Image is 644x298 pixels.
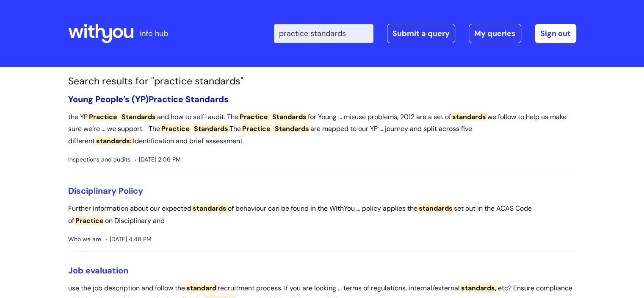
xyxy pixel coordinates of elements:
[68,234,101,245] span: Who we are
[451,112,487,121] span: standards
[120,112,157,121] span: Standards
[193,124,229,133] span: Standards
[74,216,105,225] span: Practice
[95,136,133,145] span: standards:
[105,234,152,245] span: [DATE] 4:48 PM
[68,75,576,87] h1: Search results for "practice standards"
[535,24,576,43] a: Sign out
[387,24,455,43] a: Submit a query
[160,124,191,133] span: Practice
[135,154,181,165] span: [DATE] 2:06 PM
[460,284,498,292] span: standards,
[68,94,229,105] a: Young People’s (YP)Practice Standards
[274,24,576,43] div: | -
[469,24,521,43] a: My queries
[68,154,130,165] span: Inspections and audits
[68,185,143,196] a: Disciplinary Policy
[68,265,128,276] a: Job evaluation
[274,24,373,43] input: Search
[417,204,454,213] span: standards
[241,124,272,133] span: Practice
[88,112,119,121] span: Practice
[185,94,229,105] span: Standards
[191,204,228,213] span: standards
[274,124,310,133] span: Standards
[68,203,576,227] p: Further information about our expected of behaviour can be found in the WithYou ... policy applie...
[68,111,576,148] p: the YP and how to self-audit. The for Young ... misuse problems, 2012 are a set of we follow to h...
[185,284,218,292] span: standard
[140,27,168,40] p: info hub
[149,94,183,105] span: Practice
[271,112,308,121] span: Standards
[238,112,269,121] span: Practice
